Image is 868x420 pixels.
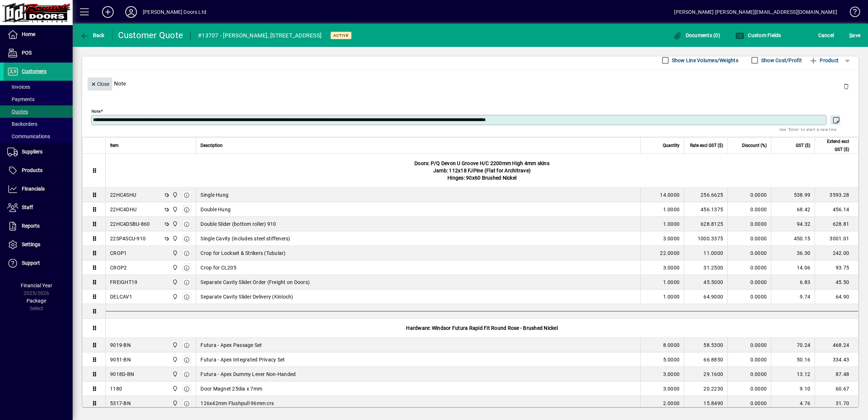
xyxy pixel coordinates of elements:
a: Invoices [4,81,73,93]
span: 1.0000 [663,220,680,228]
td: 3593.28 [815,188,858,202]
button: Cancel [816,29,836,42]
div: 29.1600 [689,371,723,378]
td: 87.48 [815,367,858,381]
label: Show Line Volumes/Weights [670,57,738,64]
span: POS [22,50,32,56]
span: S [849,32,852,38]
span: Product [809,55,839,66]
span: Bennett Doors Ltd [170,399,179,407]
div: CROP2 [110,264,127,271]
span: Description [200,141,223,149]
span: 1.0000 [663,279,680,286]
span: Bennett Doors Ltd [170,191,179,199]
div: 45.5000 [689,279,723,286]
span: Rate excl GST ($) [690,141,723,149]
span: Double Hung [200,206,231,213]
div: 9019-BN [110,341,131,349]
span: Separate Cavity Slider Delivery (Kinloch) [200,293,293,300]
td: 0.0000 [727,396,771,411]
td: 456.14 [815,202,858,217]
span: Backorders [7,121,37,127]
span: Reports [22,223,40,229]
a: Staff [4,199,73,217]
td: 36.30 [771,246,815,260]
a: Support [4,254,73,272]
span: Financial Year [21,283,52,288]
td: 0.0000 [727,367,771,381]
td: 50.16 [771,352,815,367]
label: Show Cost/Profit [760,57,802,64]
a: Reports [4,217,73,235]
span: Bennett Doors Ltd [170,385,179,393]
td: 242.00 [815,246,858,260]
span: 126x42mm Flushpull 96mm crs [200,400,274,407]
button: Save [847,29,862,42]
span: 8.0000 [663,341,680,349]
span: Bennett Doors Ltd [170,249,179,257]
span: 1.0000 [663,293,680,300]
div: DELCAV1 [110,293,132,300]
mat-label: Note [92,109,101,114]
span: Back [80,32,105,38]
td: 4.76 [771,396,815,411]
td: 468.24 [815,338,858,352]
a: Quotes [4,105,73,118]
span: Bennett Doors Ltd [170,205,179,213]
td: 0.0000 [727,289,771,304]
td: 0.0000 [727,275,771,289]
td: 334.43 [815,352,858,367]
span: Customers [22,68,46,74]
td: 6.83 [771,275,815,289]
a: POS [4,44,73,62]
td: 60.67 [815,381,858,396]
td: 0.0000 [727,260,771,275]
td: 9.10 [771,381,815,396]
div: 58.5300 [689,341,723,349]
span: GST ($) [796,141,810,149]
td: 0.0000 [727,381,771,396]
div: #13707 - [PERSON_NAME], [STREET_ADDRESS] [198,30,321,41]
span: 3.0000 [663,371,680,378]
span: Double Slider (bottom roller) 910 [200,220,276,228]
div: 1000.3375 [689,235,723,242]
span: Quotes [7,109,28,115]
span: Home [22,31,35,37]
div: 5317-BN [110,400,131,407]
td: 3001.01 [815,231,858,246]
td: 0.0000 [727,231,771,246]
td: 64.90 [815,289,858,304]
a: Products [4,161,73,180]
div: Note [82,70,859,97]
td: 45.50 [815,275,858,289]
span: Futura - Apex Dummy Lever Non-Handed [200,371,296,378]
div: CROP1 [110,249,127,257]
span: Item [110,141,119,149]
span: Single Hung [200,191,228,199]
td: 9.74 [771,289,815,304]
a: Communications [4,130,73,143]
a: Home [4,25,73,44]
span: Support [22,260,40,266]
span: Staff [22,204,33,210]
span: Active [333,33,349,38]
span: 1.0000 [663,206,680,213]
span: Close [90,78,109,90]
span: Futura - Apex Passage Set [200,341,262,349]
span: Quantity [663,141,680,149]
span: 2.0000 [663,400,680,407]
button: Close [88,77,112,91]
a: Suppliers [4,143,73,161]
div: 20.2230 [689,385,723,392]
span: 3.0000 [663,385,680,392]
span: Suppliers [22,149,42,155]
span: 5.0000 [663,356,680,363]
span: Single Cavity (includes steel stiffeners) [200,235,290,242]
app-page-header-button: Back [73,29,113,42]
div: 456.1375 [689,206,723,213]
div: 22SP4SCU-910 [110,235,146,242]
td: 94.32 [771,217,815,231]
div: 22HC4DSBU-860 [110,220,150,228]
a: Payments [4,93,73,105]
span: Payments [7,96,35,102]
